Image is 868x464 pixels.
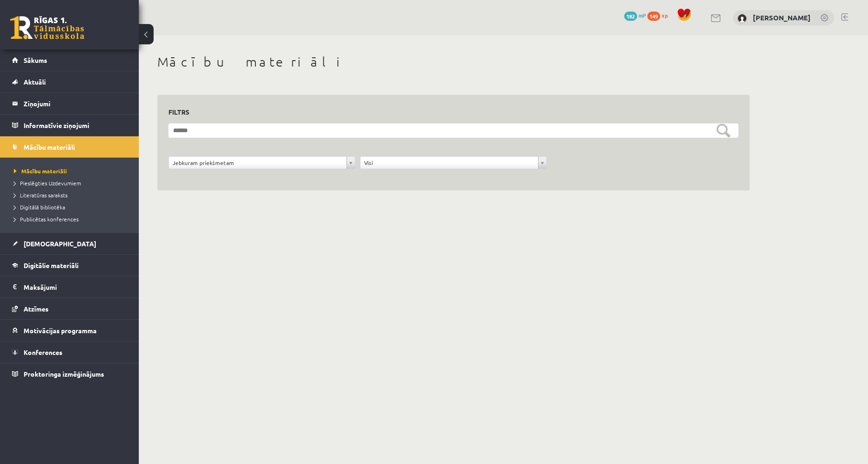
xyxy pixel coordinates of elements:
[753,13,811,22] a: [PERSON_NAME]
[14,191,68,199] span: Literatūras saraksts
[639,12,646,19] span: mP
[12,298,127,319] a: Atzīmes
[24,261,79,269] span: Digitālie materiāli
[14,203,130,211] a: Digitālā bibliotēka
[12,342,127,363] a: Konferences
[12,255,127,276] a: Digitālie materiāli
[168,106,727,118] h3: Filtrs
[12,93,127,114] a: Ziņojumi
[364,157,534,169] span: Visi
[24,305,49,313] span: Atzīmes
[12,136,127,158] a: Mācību materiāli
[647,12,660,21] span: 149
[662,12,668,19] span: xp
[24,143,75,151] span: Mācību materiāli
[173,157,343,169] span: Jebkuram priekšmetam
[14,215,79,223] span: Publicētas konferences
[360,157,546,169] a: Visi
[10,16,84,39] a: Rīgas 1. Tālmācības vidusskola
[12,71,127,92] a: Aktuāli
[24,348,62,356] span: Konferences
[14,191,130,199] a: Literatūras saraksts
[24,276,127,298] legend: Maksājumi
[647,12,672,19] a: 149 xp
[12,49,127,71] a: Sākums
[14,167,130,175] a: Mācību materiāli
[14,179,130,187] a: Pieslēgties Uzdevumiem
[624,12,637,21] span: 182
[169,157,355,169] a: Jebkuram priekšmetam
[14,179,81,187] span: Pieslēgties Uzdevumiem
[14,167,67,175] span: Mācību materiāli
[24,78,46,86] span: Aktuāli
[738,14,747,23] img: Ralfs Korņejevs
[24,326,97,335] span: Motivācijas programma
[12,276,127,298] a: Maksājumi
[12,320,127,341] a: Motivācijas programma
[157,54,750,70] h1: Mācību materiāli
[14,215,130,223] a: Publicētas konferences
[12,233,127,254] a: [DEMOGRAPHIC_DATA]
[624,12,646,19] a: 182 mP
[12,363,127,385] a: Proktoringa izmēģinājums
[24,370,104,378] span: Proktoringa izmēģinājums
[12,115,127,136] a: Informatīvie ziņojumi
[24,115,127,136] legend: Informatīvie ziņojumi
[14,203,65,211] span: Digitālā bibliotēka
[24,56,47,64] span: Sākums
[24,93,127,114] legend: Ziņojumi
[24,239,96,248] span: [DEMOGRAPHIC_DATA]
